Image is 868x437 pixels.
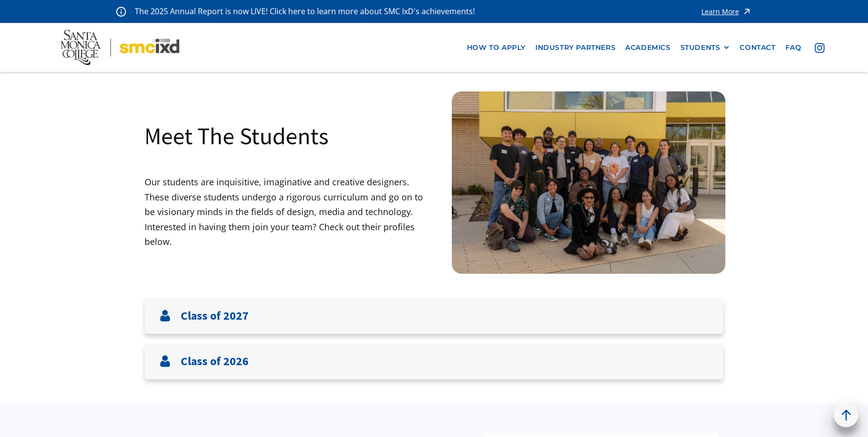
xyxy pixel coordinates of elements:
img: icon - instagram [815,43,825,53]
img: Santa Monica College - SMC IxD logo [61,30,179,65]
a: contact [735,39,780,57]
img: Santa Monica College IxD Students engaging with industry [452,91,725,274]
h3: Class of 2026 [181,354,249,369]
div: STUDENTS [680,44,720,52]
a: how to apply [462,39,530,57]
img: icon - information - alert [116,6,126,17]
a: industry partners [530,39,620,57]
a: Learn More [701,5,752,18]
h3: Class of 2027 [181,309,249,323]
div: Learn More [701,8,739,15]
a: back to top [834,403,858,427]
img: icon - arrow - alert [742,5,752,18]
a: Academics [620,39,675,57]
a: faq [781,39,806,57]
p: Our students are inquisitive, imaginative and creative designers. These diverse students undergo ... [145,175,434,249]
img: User icon [159,355,171,367]
p: The 2025 Annual Report is now LIVE! Click here to learn more about SMC IxD's achievements! [135,5,476,18]
div: STUDENTS [680,44,730,52]
h1: Meet The Students [145,121,329,151]
img: User icon [159,310,171,322]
